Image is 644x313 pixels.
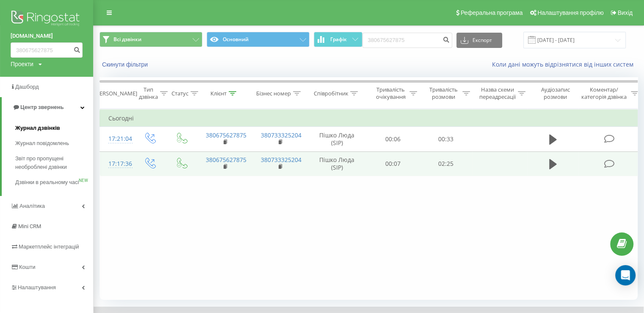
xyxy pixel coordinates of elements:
[615,265,636,285] div: Open Intercom Messenger
[19,203,45,209] span: Аналiтика
[19,243,79,250] span: Маркетплейс інтеграцій
[313,90,348,97] div: Співробітник
[461,9,523,16] span: Реферальна програма
[420,127,473,151] td: 00:33
[20,104,64,110] span: Центр звернень
[330,36,347,42] span: Графік
[11,32,83,40] a: [DOMAIN_NAME]
[307,151,367,176] td: Пішко Люда (SIP)
[618,9,633,16] span: Вихід
[362,33,452,48] input: Пошук за номером
[11,60,33,68] div: Проекти
[15,120,93,136] a: Журнал дзвінків
[15,136,93,151] a: Журнал повідомлень
[2,97,93,117] a: Центр звернень
[15,175,93,190] a: Дзвінки в реальному часіNEW
[11,42,83,58] input: Пошук за номером
[15,151,93,175] a: Звіт про пропущені необроблені дзвінки
[535,86,576,101] div: Аудіозапис розмови
[18,223,41,229] span: Mini CRM
[100,32,202,47] button: Всі дзвінки
[206,156,246,164] a: 380675627875
[579,86,629,101] div: Коментар/категорія дзвінка
[256,90,291,97] div: Бізнес номер
[307,127,367,151] td: Пішко Люда (SIP)
[18,284,56,291] span: Налаштування
[108,156,125,172] div: 17:17:36
[314,32,362,47] button: Графік
[456,33,502,48] button: Експорт
[11,8,83,30] img: Ringostat logo
[100,110,642,127] td: Сьогодні
[113,36,141,43] span: Всі дзвінки
[108,131,125,147] div: 17:21:04
[210,90,227,97] div: Клієнт
[171,90,188,97] div: Статус
[261,156,301,164] a: 380733325204
[15,139,69,148] span: Журнал повідомлень
[261,131,301,139] a: 380733325204
[374,86,407,101] div: Тривалість очікування
[139,86,158,101] div: Тип дзвінка
[420,151,473,176] td: 02:25
[537,9,603,16] span: Налаштування профілю
[492,60,638,68] a: Коли дані можуть відрізнятися вiд інших систем
[100,61,152,68] button: Скинути фільтри
[15,124,60,132] span: Журнал дзвінків
[427,86,460,101] div: Тривалість розмови
[367,151,420,176] td: 00:07
[94,90,137,97] div: [PERSON_NAME]
[19,264,35,270] span: Кошти
[15,154,89,171] span: Звіт про пропущені необроблені дзвінки
[479,86,516,101] div: Назва схеми переадресації
[15,178,79,187] span: Дзвінки в реальному часі
[206,131,246,139] a: 380675627875
[207,32,310,47] button: Основний
[15,84,39,90] span: Дашборд
[367,127,420,151] td: 00:06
